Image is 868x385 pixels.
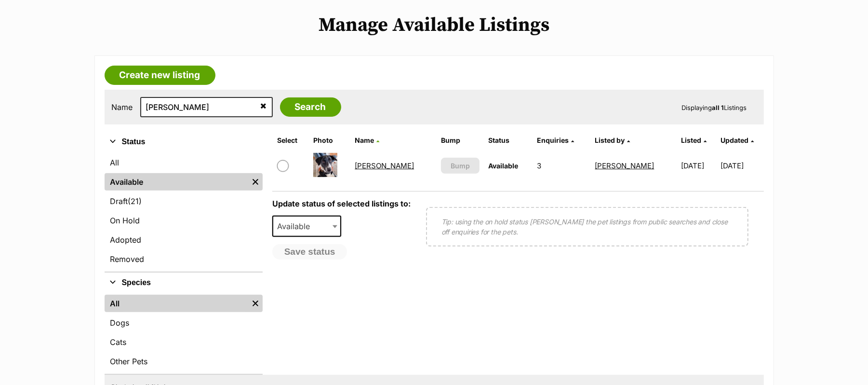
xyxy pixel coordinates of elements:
[595,136,630,144] a: Listed by
[682,104,747,111] span: Displaying Listings
[721,136,754,144] a: Updated
[105,152,263,272] div: Status
[441,217,733,237] p: Tip: using the on hold status [PERSON_NAME] the pet listings from public searches and close off e...
[537,136,574,144] a: Enquiries
[355,136,379,144] a: Name
[105,353,263,370] a: Other Pets
[355,161,414,170] a: [PERSON_NAME]
[441,158,480,174] button: Bump
[721,149,763,182] td: [DATE]
[105,66,215,85] a: Create new listing
[677,149,720,182] td: [DATE]
[105,192,263,210] a: Draft
[273,220,320,233] span: Available
[280,97,341,117] input: Search
[105,314,263,331] a: Dogs
[105,136,263,148] button: Status
[355,136,374,144] span: Name
[484,133,532,148] th: Status
[451,161,470,171] span: Bump
[105,295,248,312] a: All
[437,133,484,148] th: Bump
[595,136,625,144] span: Listed by
[488,162,518,170] span: Available
[721,136,748,144] span: Updated
[533,149,590,182] td: 3
[128,195,142,207] span: (21)
[681,136,707,144] a: Listed
[105,276,263,289] button: Species
[105,231,263,248] a: Adopted
[105,250,263,268] a: Removed
[105,173,248,191] a: Available
[248,173,263,191] a: Remove filter
[712,104,724,111] strong: all 1
[105,154,263,171] a: All
[272,244,347,260] button: Save status
[595,161,654,170] a: [PERSON_NAME]
[105,333,263,351] a: Cats
[272,199,411,208] label: Update status of selected listings to:
[105,293,263,374] div: Species
[273,133,309,148] th: Select
[272,216,342,237] span: Available
[309,133,350,148] th: Photo
[112,103,133,111] label: Name
[248,295,263,312] a: Remove filter
[681,136,701,144] span: Listed
[537,136,569,144] span: translation missing: en.admin.listings.index.attributes.enquiries
[105,212,263,229] a: On Hold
